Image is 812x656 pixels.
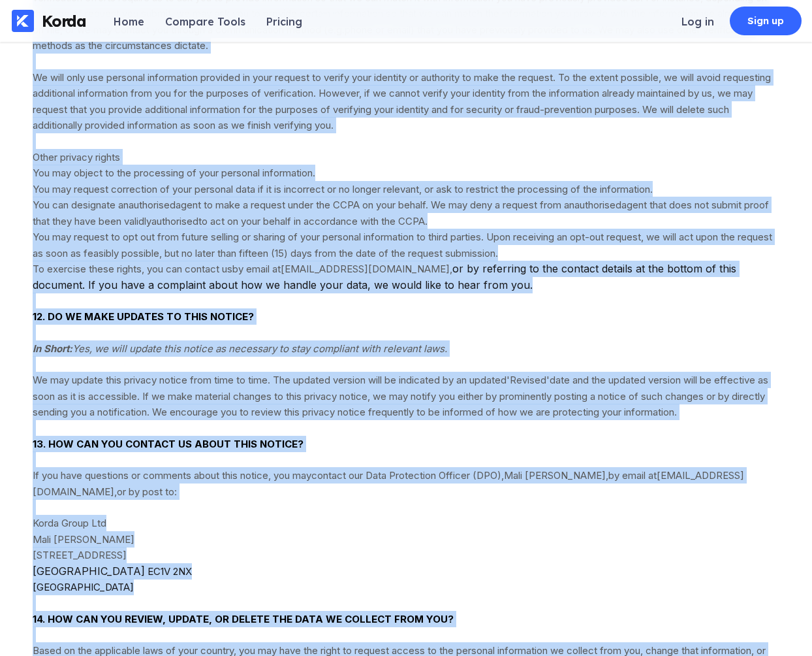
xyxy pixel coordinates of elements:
[33,231,772,259] span: You may request to opt out from future selling or sharing of your personal information to third p...
[42,11,86,31] div: Korda
[232,263,452,275] span: by email at ,
[504,469,606,482] bdt: Mali [PERSON_NAME]
[608,469,657,482] span: by email at
[33,469,744,498] bdt: [EMAIL_ADDRESS][DOMAIN_NAME]
[33,374,768,418] span: We may update this privacy notice from time to time. The updated version will be indicated by an ...
[33,262,736,291] span: or by referring to the contact details at the bottom of this document. If you have a complaint ab...
[730,7,802,35] a: Sign up
[148,565,192,578] bdt: EC1V 2NX
[281,263,450,275] bdt: [EMAIL_ADDRESS][DOMAIN_NAME]
[33,167,315,179] span: You may object to the processing of your personal information.
[33,565,145,578] bdt: [GEOGRAPHIC_DATA]
[114,15,144,28] div: Home
[747,14,785,27] div: Sign up
[33,310,254,323] span: 12. DO WE MAKE UPDATES TO THIS NOTICE?
[117,485,177,498] span: or by post to:
[33,517,106,529] bdt: Korda Group Ltd
[33,469,744,498] span: If you have questions or comments about this notice, you may contact our Data Protection Officer ...
[165,15,245,28] div: Compare Tools
[33,533,134,546] bdt: Mali [PERSON_NAME]
[33,342,72,355] strong: In Short:
[33,438,304,450] span: 13. HOW CAN YOU CONTACT US ABOUT THIS NOTICE?
[33,549,127,561] bdt: [STREET_ADDRESS]
[33,581,134,593] bdt: [GEOGRAPHIC_DATA]
[33,613,454,625] span: 14. HOW CAN YOU REVIEW, UPDATE, OR DELETE THE DATA WE COLLECT FROM YOU?
[266,15,302,28] div: Pricing
[681,15,714,28] div: Log in
[33,183,653,195] span: You may request correction of your personal data if it is incorrect or no longer relevant, or ask...
[33,151,120,163] u: Other privacy rights
[33,342,447,355] em: Yes, we will update this notice as necessary to stay compliant with relevant laws.
[33,263,232,275] span: To exercise these rights, you can contact us
[33,199,769,227] span: You can designate an authorised agent to make a request under the CCPA on your behalf. We may den...
[33,71,771,132] span: We will only use personal information provided in your request to verify your identity or authori...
